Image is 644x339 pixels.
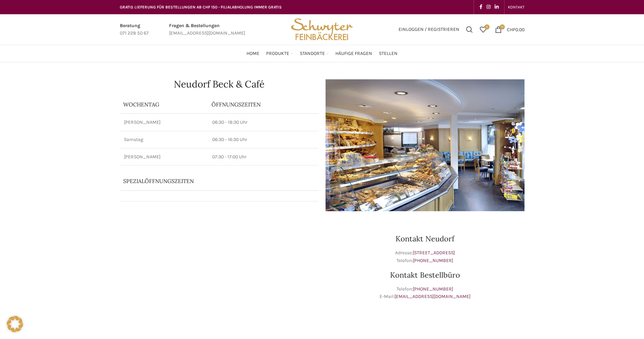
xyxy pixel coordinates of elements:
[492,23,528,36] a: 0 CHF0.00
[289,14,355,45] img: Bäckerei Schwyter
[508,0,525,14] a: KONTAKT
[484,2,493,12] a: Instagram social link
[476,23,490,36] a: 0
[120,5,282,9] span: GRATIS LIEFERUNG FÜR BESTELLUNGEN AB CHF 150 - FILIALABHOLUNG IMMER GRATIS
[212,154,315,160] p: 07:30 - 17:00 Uhr
[476,23,490,36] div: Meine Wunschliste
[246,47,259,60] a: Home
[246,51,259,57] span: Home
[300,51,325,57] span: Standorte
[326,285,525,301] p: Telefon: E-Mail:
[289,26,355,32] a: Site logo
[300,47,329,60] a: Standorte
[395,23,463,36] a: Einloggen / Registrieren
[120,79,319,89] h1: Neudorf Beck & Café
[463,23,476,36] a: Suchen
[120,218,319,320] iframe: schwyter martinsbruggstrasse
[504,0,528,14] div: Secondary navigation
[120,22,149,37] a: Infobox link
[399,27,459,32] span: Einloggen / Registrieren
[116,47,528,60] div: Main navigation
[266,51,289,57] span: Produkte
[326,249,525,264] p: Adresse: Telefon:
[413,250,455,256] a: [STREET_ADDRESS]
[124,119,204,126] p: [PERSON_NAME]
[212,136,315,143] p: 06:30 - 16:30 Uhr
[379,47,398,60] a: Stellen
[413,286,453,292] a: [PHONE_NUMBER]
[493,2,501,12] a: Linkedin social link
[266,47,293,60] a: Produkte
[484,24,490,29] span: 0
[394,294,471,299] a: [EMAIL_ADDRESS][DOMAIN_NAME]
[507,26,515,32] span: CHF
[413,258,453,263] a: [PHONE_NUMBER]
[212,119,315,126] p: 06:30 - 18:30 Uhr
[508,5,525,9] span: KONTAKT
[507,26,525,32] bdi: 0.00
[124,154,204,160] p: [PERSON_NAME]
[211,101,315,108] p: ÖFFNUNGSZEITEN
[335,51,372,57] span: Häufige Fragen
[123,177,296,185] p: Spezialöffnungszeiten
[123,101,205,108] p: Wochentag
[500,24,505,29] span: 0
[335,47,372,60] a: Häufige Fragen
[169,22,245,37] a: Infobox link
[379,51,398,57] span: Stellen
[124,136,204,143] p: Samstag
[326,271,525,279] h3: Kontakt Bestellbüro
[326,235,525,242] h3: Kontakt Neudorf
[477,2,484,12] a: Facebook social link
